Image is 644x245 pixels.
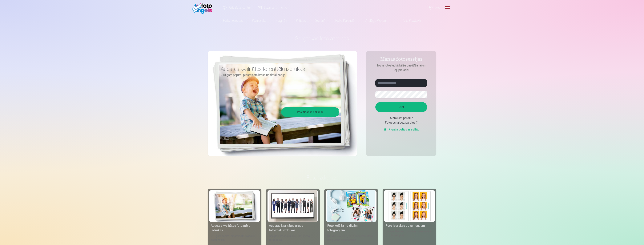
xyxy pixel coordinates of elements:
h4: Manas fotosessijas [372,56,431,63]
div: Foto izdrukas dokumentiem [384,223,435,228]
a: Magnēti [271,15,292,26]
div: Foto kolāža no divām fotogrāfijām [326,223,376,233]
a: Atslēgu piekariņi [361,15,393,26]
div: [DEMOGRAPHIC_DATA] neaizmirstami mirkļi vienā skaistā bildē [326,234,376,242]
p: Ieeja fotostudijā bilžu pasūtīšanai un lejupielādei [372,63,431,72]
div: Aizmirsāt paroli ? [375,116,427,120]
h3: Foto izdrukas [211,174,433,181]
a: Krūzes [292,15,311,26]
img: Augstas kvalitātes fotoattēlu izdrukas [211,190,258,222]
div: Universālas foto izdrukas dokumentiem (6 fotogrāfijas) [384,230,435,242]
img: Augstas kvalitātes grupu fotoattēlu izdrukas [269,190,317,222]
p: 210 gsm papīrs, piesātināta krāsa un detalizācija [221,72,336,78]
div: Spilgtas krāsas uz Fuji Film Crystal fotopapīra [268,234,318,242]
img: Foto izdrukas dokumentiem [386,190,433,222]
button: Ieiet [375,102,427,112]
h3: Augstas kvalitātes fotoattēlu izdrukas [221,66,336,72]
a: Suvenīri [311,15,331,26]
div: Fotosesija bez paroles ? [375,120,427,125]
img: /fa1 [192,2,214,14]
a: Foto kalendāri [331,15,361,26]
a: Visi produkti [393,15,425,26]
div: Augstas kvalitātes grupu fotoattēlu izdrukas [268,223,318,233]
div: 210 gsm papīrs, piesātināta krāsa un detalizācija [209,234,260,242]
a: Foto izdrukas [219,15,248,26]
h1: Spilgtākās foto atmiņas [208,35,436,42]
a: Pasūtīšanas sākšana [282,108,339,116]
img: Foto kolāža no divām fotogrāfijām [327,190,375,222]
a: Komplekti [248,15,271,26]
a: Pierakstieties ar selfiju [383,127,419,132]
div: Augstas kvalitātes fotoattēlu izdrukas [209,223,260,233]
